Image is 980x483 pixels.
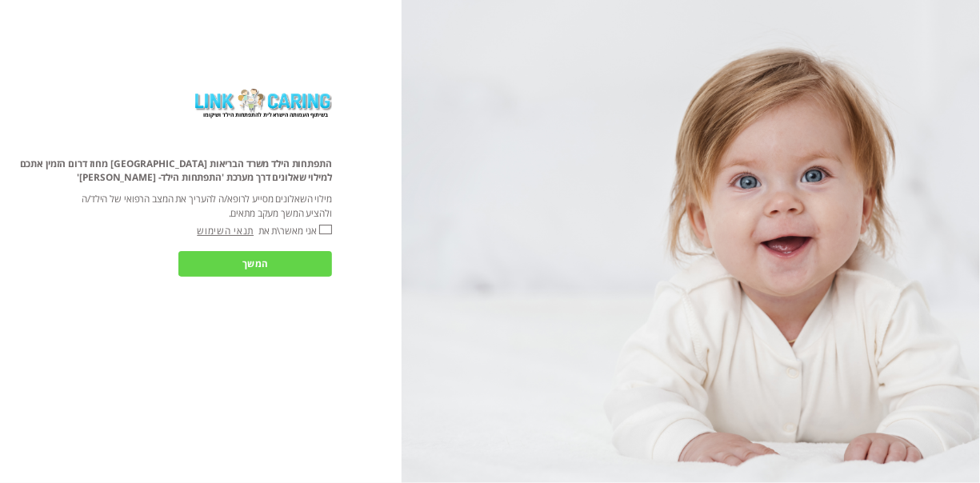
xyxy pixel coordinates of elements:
label: אני מאשר\ת את [258,224,317,237]
input: המשך [178,251,331,277]
label: בשיתוף העמותה הישראלית להתפתחות הילד ושיקומו [197,111,329,118]
a: תנאי השימוש [197,224,254,237]
span: התפתחות הילד משרד הבריאות [GEOGRAPHIC_DATA] מחוז דרום הזמין אתכם למילוי שאלונים דרך מערכת 'התפתחו... [20,157,332,183]
p: מילוי השאלונים מסייע לרופא/ה להעריך את המצב הרפואי של הילד/ה ולהציע המשך מעקב מתאים. [70,192,332,220]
